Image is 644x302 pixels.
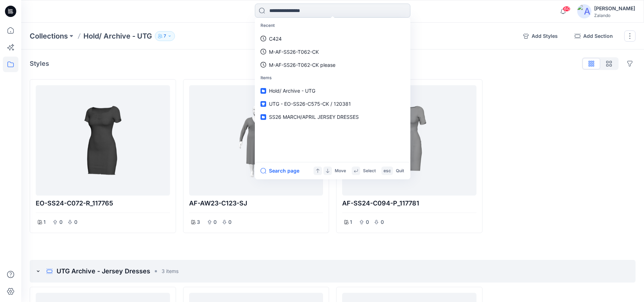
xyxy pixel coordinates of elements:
[256,110,409,123] a: SS26 MARCH/APRIL JERSEY DRESSES
[189,198,323,208] p: AF-AW23-C123-SJ
[269,88,315,94] span: Hold/ Archive - UTG
[256,84,409,97] a: Hold/ Archive - UTG
[256,32,409,45] a: C424
[30,79,176,233] div: EO-SS24-C072-R_117765100
[594,4,635,13] div: [PERSON_NAME]
[350,218,352,226] p: 1
[563,6,570,12] span: 60
[517,30,563,42] button: Add Styles
[384,167,391,175] p: esc
[57,266,150,276] p: UTG Archive - Jersey Dresses
[256,97,409,110] a: UTG - EO-SS26-C575-CK / 120381
[213,218,217,226] p: 0
[269,35,282,42] p: C424
[269,48,319,56] p: M-AF-SS26-T062-CK
[256,19,409,32] p: Recent
[363,167,376,175] p: Select
[396,167,404,175] p: Quit
[569,30,619,42] button: Add Section
[577,4,591,18] img: avatar
[30,59,49,69] p: Styles
[43,218,46,226] p: 1
[269,101,351,107] span: UTG - EO-SS26-C575-CK / 120381
[155,31,175,41] button: 7
[269,114,359,120] span: SS26 MARCH/APRIL JERSEY DRESSES
[59,218,63,226] p: 0
[256,71,409,85] p: Items
[162,267,178,275] p: 3 items
[256,45,409,58] a: M-AF-SS26-T062-CK
[183,79,329,233] div: AF-AW23-C123-SJ300
[30,31,68,41] a: Collections
[164,32,166,40] p: 7
[260,167,299,175] button: Search page
[365,218,369,226] p: 0
[197,218,200,226] p: 3
[335,167,346,175] p: Move
[36,198,170,208] p: EO-SS24-C072-R_117765
[594,13,635,18] div: Zalando
[256,58,409,71] a: M-AF-SS26-T062-CK please
[228,218,232,226] p: 0
[83,31,152,41] p: Hold/ Archive - UTG
[624,58,636,69] button: Options
[342,198,476,208] p: AF-SS24-C094-P_117781
[74,218,78,226] p: 0
[380,218,384,226] p: 0
[269,61,335,69] p: M-AF-SS26-T062-CK please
